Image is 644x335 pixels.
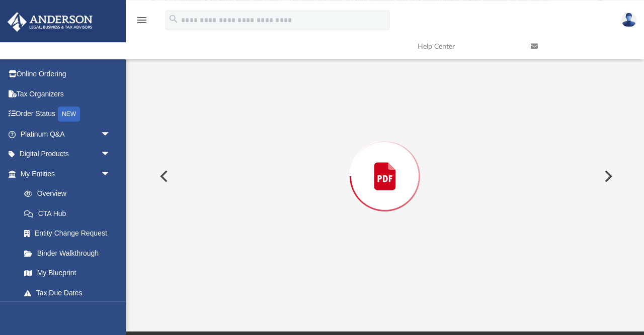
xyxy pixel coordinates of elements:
span: arrow_drop_down [101,124,121,145]
a: Digital Productsarrow_drop_down [7,144,126,164]
a: My Entitiesarrow_drop_down [7,164,126,184]
a: menu [136,19,148,26]
a: Overview [14,184,126,204]
a: My Blueprint [14,263,121,283]
i: search [168,14,179,25]
a: Binder Walkthrough [14,243,126,263]
div: Preview [152,20,618,306]
a: CTA Hub [14,203,126,224]
a: Tax Due Dates [14,283,126,303]
a: Platinum Q&Aarrow_drop_down [7,124,126,144]
a: Entity Change Request [14,224,126,244]
a: Order StatusNEW [7,104,126,125]
button: Next File [596,162,618,190]
img: User Pic [621,13,636,27]
button: Previous File [152,162,174,190]
i: menu [136,14,148,26]
a: Help Center [410,27,523,66]
div: NEW [58,106,80,122]
a: Tax Organizers [7,84,126,104]
a: Online Ordering [7,64,126,84]
img: Anderson Advisors Platinum Portal [5,12,96,32]
span: arrow_drop_down [101,164,121,184]
span: arrow_drop_down [101,144,121,165]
